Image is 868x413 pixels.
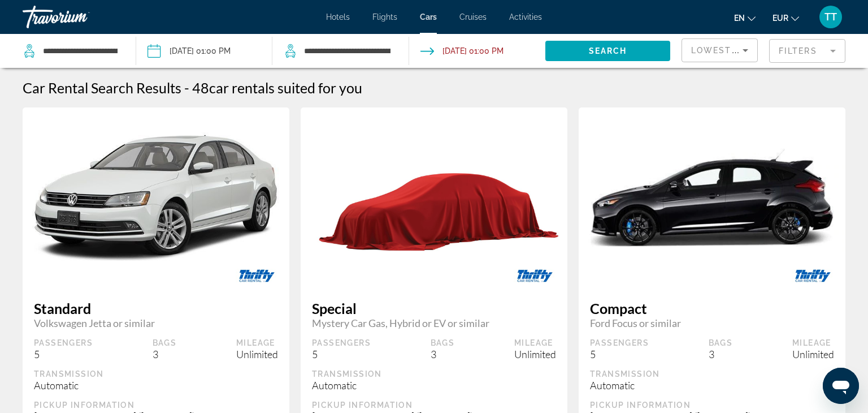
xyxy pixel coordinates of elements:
[823,368,859,404] iframe: Bouton de lancement de la fenêtre de messagerie
[502,263,567,289] img: THRIFTY
[372,12,397,21] a: Flights
[192,79,362,96] h2: 48
[312,379,556,392] div: Automatic
[772,14,788,23] span: EUR
[792,348,834,360] div: Unlimited
[209,79,362,96] span: car rentals suited for you
[709,338,733,348] div: Bags
[23,79,181,96] h1: Car Rental Search Results
[691,44,748,57] mat-select: Sort by
[691,46,763,55] span: Lowest Price
[236,348,278,360] div: Unlimited
[590,300,834,317] span: Compact
[153,348,177,360] div: 3
[459,12,487,21] a: Cruises
[590,317,834,329] span: Ford Focus or similar
[579,144,845,252] img: primary.png
[816,5,845,29] button: User Menu
[709,348,733,360] div: 3
[34,400,278,410] div: Pickup Information
[312,338,371,348] div: Passengers
[312,348,371,360] div: 5
[224,263,289,289] img: THRIFTY
[147,34,231,68] button: Pickup date: Sep 27, 2025 01:00 PM
[23,2,136,32] a: Travorium
[420,34,504,68] button: Drop-off date: Oct 05, 2025 01:00 PM
[34,369,278,379] div: Transmission
[590,379,834,392] div: Automatic
[23,129,289,266] img: primary.png
[312,400,556,410] div: Pickup Information
[312,369,556,379] div: Transmission
[590,369,834,379] div: Transmission
[34,338,93,348] div: Passengers
[326,12,350,21] a: Hotels
[514,348,556,360] div: Unlimited
[545,41,670,61] button: Search
[312,300,556,317] span: Special
[420,12,437,21] a: Cars
[184,79,189,96] span: -
[301,123,567,273] img: primary.png
[734,14,745,23] span: en
[734,10,756,26] button: Change language
[34,317,278,329] span: Volkswagen Jetta or similar
[780,263,845,289] img: THRIFTY
[769,38,845,63] button: Filter
[589,46,627,55] span: Search
[590,400,834,410] div: Pickup Information
[514,338,556,348] div: Mileage
[236,338,278,348] div: Mileage
[590,348,649,360] div: 5
[509,12,542,21] a: Activities
[34,379,278,392] div: Automatic
[431,338,455,348] div: Bags
[772,10,799,26] button: Change currency
[824,11,837,23] span: TT
[312,317,556,329] span: Mystery Car Gas, Hybrid or EV or similar
[431,348,455,360] div: 3
[792,338,834,348] div: Mileage
[34,300,278,317] span: Standard
[153,338,177,348] div: Bags
[590,338,649,348] div: Passengers
[34,348,93,360] div: 5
